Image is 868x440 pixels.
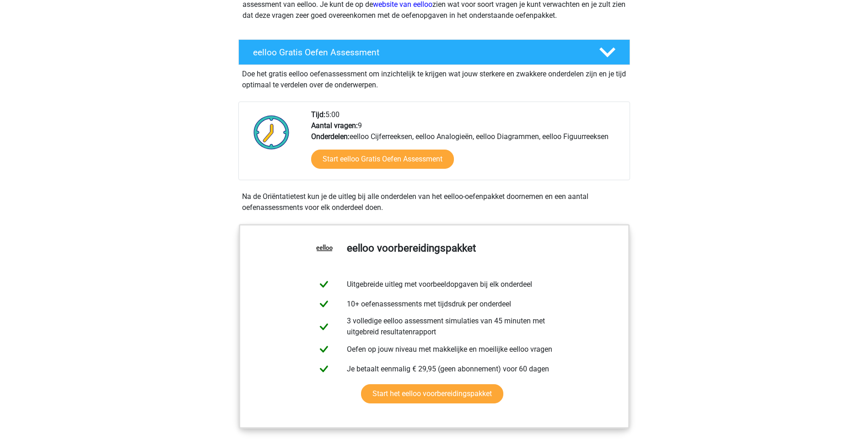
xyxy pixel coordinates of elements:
[235,39,634,65] a: eelloo Gratis Oefen Assessment
[304,109,629,180] div: 5:00 9 eelloo Cijferreeksen, eelloo Analogieën, eelloo Diagrammen, eelloo Figuurreeksen
[238,191,630,213] div: Na de Oriëntatietest kun je de uitleg bij alle onderdelen van het eelloo-oefenpakket doornemen en...
[311,110,325,119] b: Tijd:
[311,150,454,169] a: Start eelloo Gratis Oefen Assessment
[248,109,295,155] img: Klok
[311,132,350,141] b: Onderdelen:
[253,47,584,58] h4: eelloo Gratis Oefen Assessment
[361,384,503,403] a: Start het eelloo voorbereidingspakket
[311,121,358,130] b: Aantal vragen:
[238,65,630,91] div: Doe het gratis eelloo oefenassessment om inzichtelijk te krijgen wat jouw sterkere en zwakkere on...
